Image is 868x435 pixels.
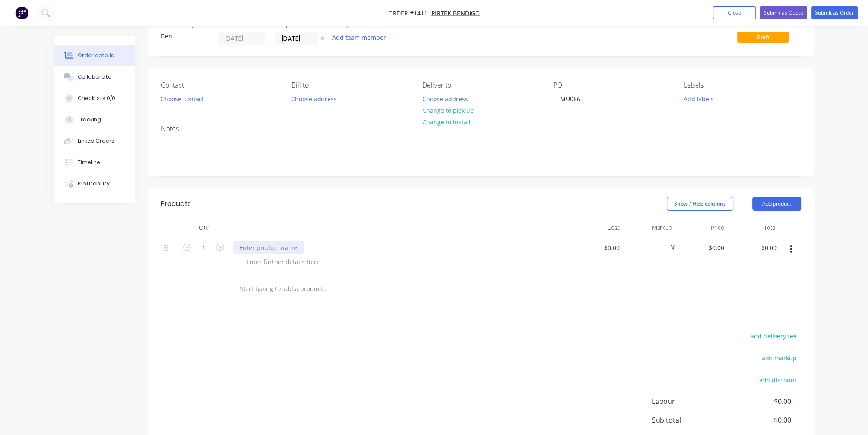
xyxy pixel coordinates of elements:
div: Order details [78,52,114,59]
div: Collaborate [78,73,111,81]
button: Linked Orders [54,130,135,152]
button: add delivery fee [746,330,801,342]
button: add markup [757,352,801,364]
img: Factory [15,6,28,19]
button: Choose contact [156,93,208,104]
a: Pirtek Bendigo [431,9,480,17]
div: Assigned to [333,20,418,28]
button: Collaborate [54,66,135,88]
button: Order details [54,45,135,66]
div: Labels [684,81,801,89]
button: Submit as Quote [760,6,807,19]
div: Contact [161,81,278,89]
div: Ben [161,32,208,41]
div: Price [675,219,728,236]
span: Order #1411 - [388,9,431,17]
span: $0.00 [728,415,791,425]
button: add discount [755,374,801,385]
span: Labour [652,396,728,406]
button: Close [713,6,756,19]
button: Checklists 0/0 [54,88,135,109]
button: Profitability [54,173,135,194]
div: Checklists 0/0 [78,94,115,102]
div: Bill to [292,81,409,89]
div: Tracking [78,116,101,123]
div: Deliver to [422,81,539,89]
button: Add team member [327,32,390,43]
span: Draft [737,32,789,42]
div: Notes [161,125,801,133]
div: Total [728,219,780,236]
span: % [670,243,675,253]
input: Start typing to add a product... [240,280,410,297]
button: Submit as Order [811,6,858,19]
button: Tracking [54,109,135,130]
div: Qty [178,219,229,236]
div: Cost [571,219,623,236]
div: Created by [161,20,208,28]
button: Change to install [418,116,475,128]
div: Status [737,20,801,28]
div: Linked Orders [78,137,114,145]
button: Show / Hide columns [667,197,733,211]
button: Add product [752,197,801,211]
div: Profitability [78,180,110,188]
div: Timeline [78,159,100,166]
span: $0.00 [728,396,791,406]
div: Required [275,20,322,28]
div: Markup [623,219,675,236]
button: Add labels [679,93,719,104]
button: Timeline [54,152,135,173]
div: PO [553,81,670,89]
button: Change to pick up [418,105,478,116]
div: Products [161,199,191,209]
div: MU086 [553,93,587,105]
button: Choose address [418,93,472,104]
button: Add team member [333,32,391,43]
span: Sub total [652,415,728,425]
button: Choose address [287,93,342,104]
div: Created [218,20,265,28]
